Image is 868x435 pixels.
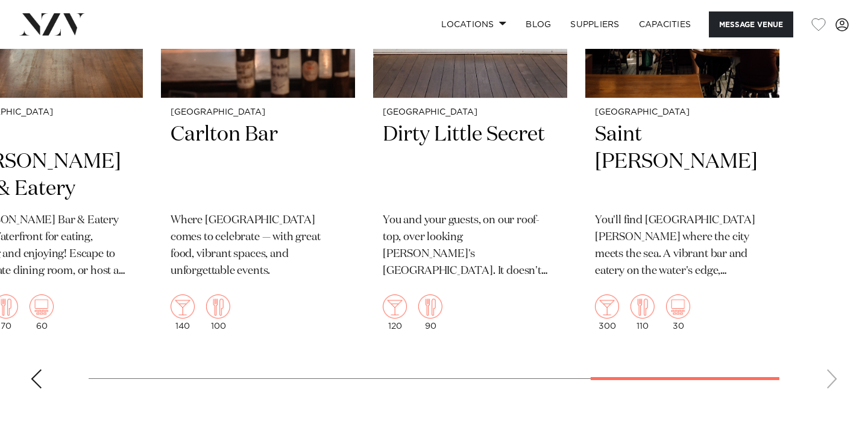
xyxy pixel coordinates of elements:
p: Where [GEOGRAPHIC_DATA] comes to celebrate — with great food, vibrant spaces, and unforgettable e... [171,212,345,280]
h2: Saint [PERSON_NAME] [595,121,770,203]
a: Capacities [629,11,701,37]
small: [GEOGRAPHIC_DATA] [595,108,770,117]
div: 110 [631,294,655,331]
p: You and your guests, on our roof-top, over looking [PERSON_NAME]'s [GEOGRAPHIC_DATA]. It doesn't ... [383,212,558,280]
a: Locations [432,11,516,37]
img: cocktail.png [171,294,195,319]
img: dining.png [206,294,230,319]
div: 300 [595,294,619,331]
div: 30 [666,294,690,331]
small: [GEOGRAPHIC_DATA] [171,108,345,117]
h2: Carlton Bar [171,121,345,203]
div: 100 [206,294,230,331]
img: dining.png [631,294,655,319]
div: 60 [30,294,54,331]
div: 90 [418,294,442,331]
p: You'll find [GEOGRAPHIC_DATA][PERSON_NAME] where the city meets the sea. A vibrant bar and eatery... [595,212,770,280]
button: Message Venue [709,11,793,37]
a: BLOG [516,11,561,37]
img: theatre.png [666,294,690,319]
img: dining.png [418,294,442,319]
img: nzv-logo.png [19,13,85,35]
img: cocktail.png [595,294,619,319]
h2: Dirty Little Secret [383,121,558,203]
small: [GEOGRAPHIC_DATA] [383,108,558,117]
a: SUPPLIERS [561,11,629,37]
div: 120 [383,294,407,331]
img: theatre.png [30,294,54,319]
img: cocktail.png [383,294,407,319]
div: 140 [171,294,195,331]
